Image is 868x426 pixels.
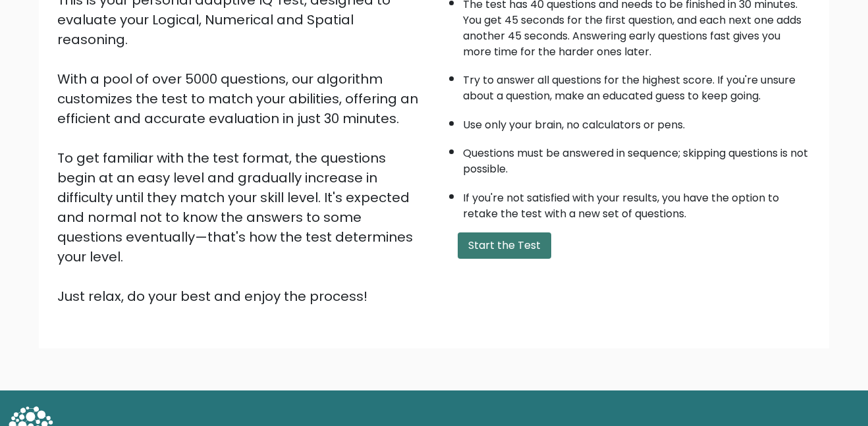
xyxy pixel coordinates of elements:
li: Questions must be answered in sequence; skipping questions is not possible. [463,139,811,177]
li: Use only your brain, no calculators or pens. [463,111,811,133]
button: Start the Test [458,232,551,259]
li: If you're not satisfied with your results, you have the option to retake the test with a new set ... [463,184,811,222]
li: Try to answer all questions for the highest score. If you're unsure about a question, make an edu... [463,66,811,104]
